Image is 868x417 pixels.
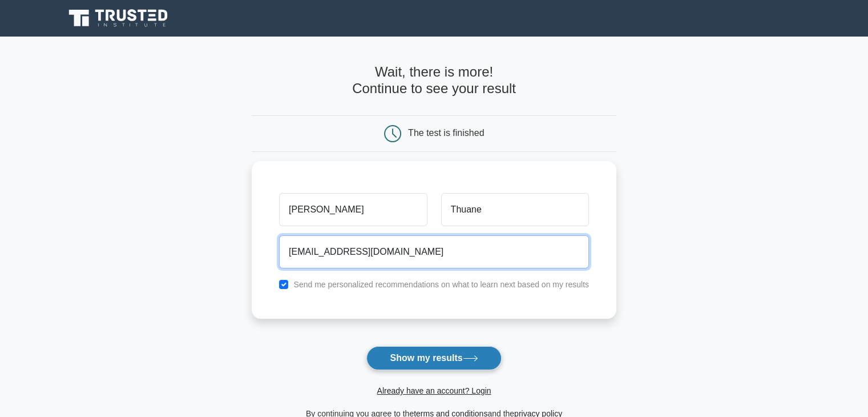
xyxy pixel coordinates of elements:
input: Last name [441,193,589,226]
h4: Wait, there is more! Continue to see your result [252,64,616,97]
button: Show my results [366,346,501,370]
div: The test is finished [408,128,484,138]
input: Email [279,235,589,268]
input: First name [279,193,427,226]
a: Already have an account? Login [377,386,491,395]
label: Send me personalized recommendations on what to learn next based on my results [293,280,589,289]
